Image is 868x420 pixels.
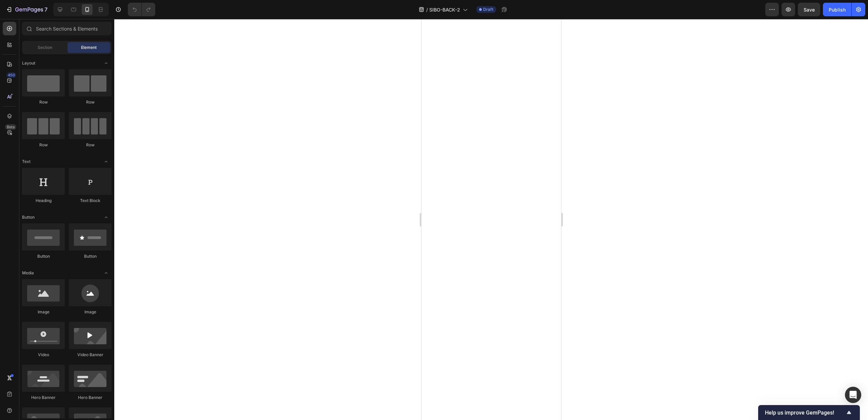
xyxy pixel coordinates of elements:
button: Publish [823,3,851,16]
span: Help us improve GemPages! [765,409,845,416]
button: Show survey - Help us improve GemPages! [765,408,853,417]
span: Section [38,44,52,51]
div: Button [69,253,112,259]
span: Draft [483,6,493,13]
div: Open Intercom Messenger [845,387,861,403]
input: Search Sections & Elements [22,22,112,35]
span: Toggle open [101,268,112,278]
span: Layout [22,60,35,66]
div: Undo/Redo [128,3,155,16]
span: Toggle open [101,212,112,223]
p: 7 [44,5,47,14]
span: Save [804,7,815,13]
span: Toggle open [101,58,112,69]
div: Button [22,253,65,259]
div: Video [22,352,65,358]
div: Row [22,99,65,105]
span: Element [81,44,97,51]
div: Text Block [69,198,112,204]
span: Text [22,159,31,165]
div: Image [69,309,112,315]
button: 7 [3,3,51,16]
div: Publish [829,6,846,13]
div: Hero Banner [22,395,65,401]
span: SIBO-BACK-2 [429,6,460,13]
div: Row [69,99,112,105]
div: Row [69,142,112,148]
iframe: Design area [421,19,561,420]
span: Button [22,214,35,220]
div: Video Banner [69,352,112,358]
span: / [426,6,428,13]
span: Media [22,270,34,276]
div: Image [22,309,65,315]
button: Save [798,3,820,16]
div: 450 [6,72,16,78]
div: Row [22,142,65,148]
div: Beta [5,124,16,130]
span: Toggle open [101,156,112,167]
div: Heading [22,198,65,204]
div: Hero Banner [69,395,112,401]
